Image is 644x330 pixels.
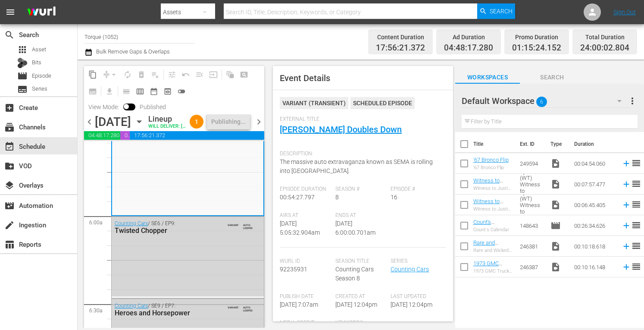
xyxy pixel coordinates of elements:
td: 249594 [516,153,547,174]
td: 00:06:45.405 [571,195,618,215]
span: View Backup [161,85,175,98]
div: Witness to Justice by A&E (WT) Witness to Justice: [PERSON_NAME] 150 [473,185,513,191]
span: Reports [4,239,15,250]
span: External Title [280,116,442,123]
td: 00:04:54.060 [571,153,618,174]
span: Toggle to switch from Published to Draft view. [123,104,129,110]
div: Rare and Wicked 1962 [PERSON_NAME] [473,248,513,253]
span: [DATE] 12:04pm [391,301,432,308]
div: 1973 GMC Truck Gets EPIC Air Brush [473,268,513,274]
span: reorder [631,179,641,189]
span: chevron_right [253,116,264,127]
span: Published [135,104,170,110]
span: 17:56:21.372 [130,131,264,140]
span: Episode # [391,186,442,193]
td: 246381 [516,236,547,257]
span: Search [490,3,513,19]
span: calendar_view_week_outlined [136,87,144,96]
td: 00:26:34.626 [571,215,618,236]
span: chevron_left [84,116,95,127]
div: Heroes and Horsepower [115,309,221,317]
span: Customize Events [162,66,179,83]
span: Ends At [335,212,387,219]
span: VOD [4,161,15,171]
div: Content Duration [376,31,425,43]
div: Count's Calendar [473,227,513,233]
span: Search [520,72,585,83]
span: [DATE] 6:00:00.701am [335,220,375,236]
span: The massive auto extravaganza known as SEMA is rolling into [GEOGRAPHIC_DATA]. [280,158,433,174]
span: Create [4,103,15,113]
span: Counting Cars Season 8 [335,266,374,282]
span: Video [550,179,561,189]
button: Publishing... [207,114,250,129]
td: 00:07:57.477 [571,174,618,195]
span: reorder [631,158,641,168]
span: reorder [631,261,641,272]
span: AUTO-LOOPED [243,220,259,229]
svg: Add to Schedule [622,200,631,210]
div: Default Workspace [462,89,630,113]
svg: Add to Schedule [622,179,631,189]
span: Loop Content [121,68,134,82]
div: Twisted Chopper [115,226,221,235]
div: [DATE] [95,115,131,129]
span: Select an event to delete [134,68,148,82]
div: / SE9 / EP7: [115,303,221,317]
span: Series [32,85,47,93]
span: Month Calendar View [147,85,161,98]
button: more_vert [627,91,638,111]
span: Season # [335,186,387,193]
a: Count's Calendar [473,219,495,232]
span: Video [550,200,561,210]
span: Series [391,258,442,265]
span: Search [4,30,15,40]
th: Ext. ID [515,132,545,156]
span: content_copy [88,70,97,79]
td: 00:10:16.148 [571,257,618,277]
div: Ad Duration [444,31,493,43]
span: Episode [32,72,51,80]
a: Counting Cars [391,266,429,273]
svg: Add to Schedule [622,242,631,251]
span: 8 [335,194,339,201]
div: Scheduled Episode [350,97,415,109]
img: ans4CAIJ8jUAAAAAAAAAAAAAAAAAAAAAAAAgQb4GAAAAAAAAAAAAAAAAAAAAAAAAJMjXAAAAAAAAAAAAAAAAAAAAAAAAgAT5G... [21,2,62,22]
a: Witness to Justice by A&E (WT) Witness to Justice: [PERSON_NAME] 150 [473,177,513,216]
span: View Mode: [84,104,123,110]
div: Promo Duration [512,31,561,43]
div: Lineup [148,114,186,124]
span: preview_outlined [163,87,172,96]
span: 1 [190,118,203,125]
span: Clear Lineup [148,68,162,82]
span: Wurl Id [280,258,331,265]
a: Witness to Justice by A&E (WT) Witness to Justice: [PERSON_NAME] 150 [473,198,513,237]
td: Witness to Justice by A&E (WT) Witness to Justice: [PERSON_NAME] 150 [516,195,547,215]
span: [DATE] 5:05:32.904am [280,220,320,236]
span: 92235931 [280,266,307,273]
span: Airs At [280,212,331,219]
span: Channels [4,122,15,132]
div: Total Duration [580,31,629,43]
span: Description: [280,151,442,157]
td: 246387 [516,257,547,277]
a: [PERSON_NAME] Doubles Down [280,124,402,135]
div: VARIANT ( TRANSIENT ) [280,97,348,109]
span: [DATE] 12:04pm [335,301,377,308]
span: Season Title [335,258,387,265]
div: Publishing... [211,114,246,129]
span: Series [17,84,28,94]
span: Revert to Primary Episode [179,68,193,82]
span: reorder [631,199,641,210]
td: 148643 [516,215,547,236]
a: Counting Cars [115,220,148,226]
span: menu [5,7,16,17]
span: 24 hours Lineup View is OFF [175,85,188,98]
span: Update Metadata from Key Asset [206,68,220,82]
span: reorder [631,220,641,230]
span: Video [550,262,561,272]
svg: Add to Schedule [622,159,631,168]
span: 04:48:17.280 [444,43,493,53]
span: reorder [631,241,641,251]
span: 17:56:21.372 [376,43,425,53]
